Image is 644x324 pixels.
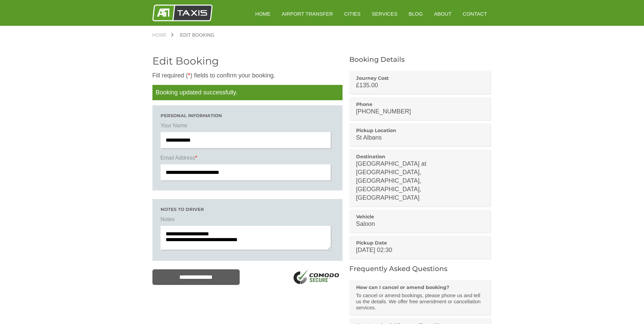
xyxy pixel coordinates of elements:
[356,246,484,254] p: [DATE] 02:30
[161,207,334,212] h3: Notes to driver
[404,5,428,22] a: Blog
[173,33,221,37] a: Edit Booking
[356,75,484,81] h3: Journey Cost
[356,107,484,116] p: [PHONE_NUMBER]
[356,160,484,202] p: [GEOGRAPHIC_DATA] at [GEOGRAPHIC_DATA], [GEOGRAPHIC_DATA], [GEOGRAPHIC_DATA], [GEOGRAPHIC_DATA]
[356,133,484,142] p: St Albans
[356,284,484,290] h3: How can I cancel or amend booking?
[349,265,492,272] h2: Frequently Asked Questions
[291,269,343,286] img: SSL Logo
[356,220,484,228] p: Saloon
[356,240,484,246] h3: Pickup Date
[161,216,334,226] label: Notes
[339,5,365,22] a: Cities
[161,122,334,132] label: Your Name
[356,292,484,311] p: To cancel or amend bookings, please phone us and tell us the details. We offer free amendment or ...
[152,71,343,80] p: Fill required ( ) fields to confirm your booking.
[277,5,338,22] a: Airport Transfer
[161,113,334,118] h3: Personal Information
[367,5,402,22] a: Services
[356,101,484,107] h3: Phone
[429,5,456,22] a: About
[251,5,275,22] a: HOME
[152,4,213,21] img: A1 Taxis
[356,154,484,160] h3: Destination
[152,56,343,66] h2: Edit Booking
[356,81,484,90] p: £135.00
[161,154,334,164] label: Email Address
[152,85,343,100] p: Booking updated successfully.
[356,127,484,133] h3: Pickup Location
[349,56,492,63] h2: Booking Details
[458,5,492,22] a: Contact
[152,33,173,37] a: Home
[356,214,484,220] h3: Vehicle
